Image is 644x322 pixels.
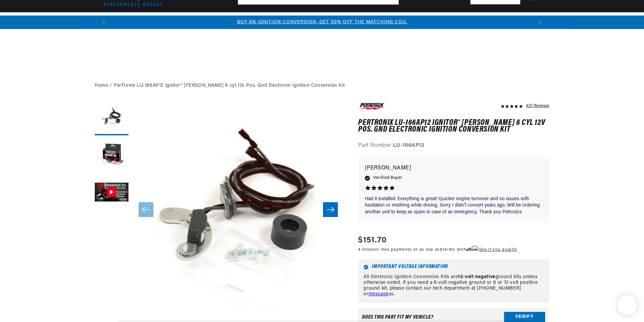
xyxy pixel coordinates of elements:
[365,196,543,216] p: Had it installed. Everything is great! Quicker engine turnover and no issues with hesitation or m...
[205,12,291,28] summary: Headers, Exhausts & Components
[479,248,517,252] a: See if you qualify - Learn more about Affirm Financing (opens in modal)
[323,202,338,217] button: Slide right
[393,143,425,148] strong: LU-166AP12
[358,246,517,253] p: 4 interest-free payments or as low as /mo with .
[358,119,549,133] h1: PerTronix LU-166AP12 Ignitor® [PERSON_NAME] 6 cyl 12v Pos. Gnd Electronic Ignition Conversion Kit
[358,141,549,150] div: Part Number:
[533,16,547,29] button: Translation missing: en.sections.announcements.next_announcement
[329,12,378,28] summary: Battery Products
[95,82,549,89] nav: breadcrumbs
[358,234,387,246] span: $151.70
[149,12,205,28] summary: Coils & Distributors
[95,12,149,28] summary: Ignition Conversions
[526,102,549,110] div: 431 Reviews
[365,164,543,173] p: [PERSON_NAME]
[466,246,478,251] span: Affirm
[362,315,433,320] div: Does This part fit My vehicle?
[426,12,461,28] summary: Motorcycle
[440,248,447,252] span: $14
[95,102,128,135] button: Load image 1 in gallery view
[95,139,128,172] button: Load image 2 in gallery view
[458,274,496,279] strong: 12-volt negative
[97,16,111,29] button: Translation missing: en.sections.announcements.previous_announcement
[363,274,544,297] p: All Electronic Ignition Conversion Kits are ground kits unless otherwise noted. If you need a 6-v...
[363,265,544,270] h6: Important Voltage Information
[291,12,329,28] summary: Engine Swaps
[95,102,345,318] media-gallery: Gallery Viewer
[369,292,388,297] a: message
[508,12,549,29] summary: Product Support
[114,82,345,89] a: PerTronix LU-166AP12 Ignitor® [PERSON_NAME] 6 cyl 12v Pos. Gnd Electronic Ignition Conversion Kit
[373,174,402,182] span: Verified Buyer
[139,202,153,217] button: Slide left
[78,16,566,29] slideshow-component: Translation missing: en.sections.announcements.announcement_bar
[111,19,533,26] div: Announcement
[237,20,407,25] a: BUY AN IGNITION CONVERSION, GET 50% OFF THE MATCHING COIL
[95,82,108,89] a: Home
[378,12,426,28] summary: Spark Plug Wires
[111,19,533,26] div: 1 of 3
